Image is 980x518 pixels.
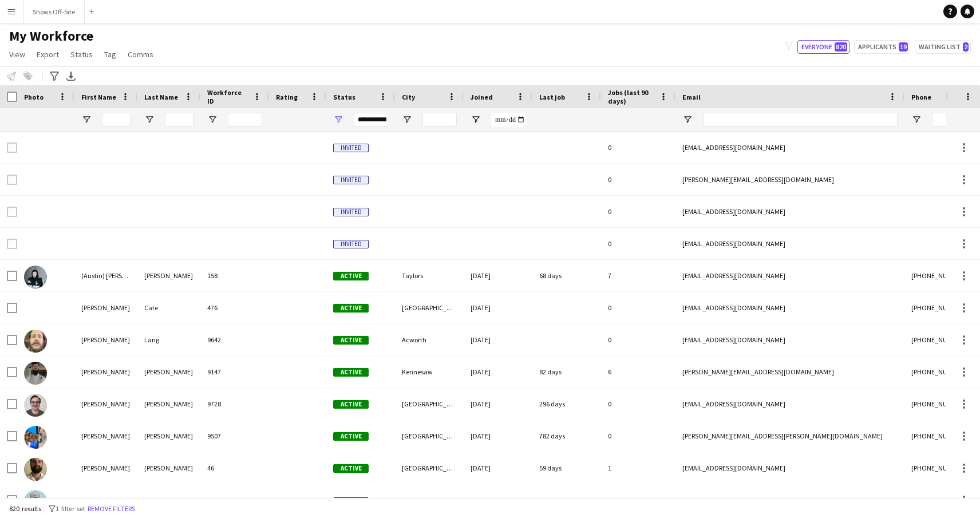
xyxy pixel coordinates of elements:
span: Export [37,49,59,60]
div: [PERSON_NAME] [137,484,200,516]
input: First Name Filter Input [102,113,131,126]
span: My Workforce [9,27,93,45]
div: [PERSON_NAME] [74,292,137,323]
span: Invited [333,144,369,152]
a: Status [66,47,97,62]
span: City [402,93,415,101]
span: Status [333,93,355,101]
button: Remove filters [85,503,137,515]
span: Active [333,272,369,280]
div: [PERSON_NAME] [137,452,200,484]
div: 9147 [200,356,269,387]
div: [PERSON_NAME] [74,324,137,355]
div: 476 [200,292,269,323]
div: 0 [601,228,675,259]
div: [EMAIL_ADDRESS][DOMAIN_NAME] [675,452,904,484]
div: [PERSON_NAME] [137,260,200,291]
div: [EMAIL_ADDRESS][DOMAIN_NAME] [675,132,904,163]
a: View [5,47,30,62]
button: Open Filter Menu [207,114,218,125]
div: 9507 [200,420,269,452]
div: [DATE] [464,388,532,420]
button: Open Filter Menu [402,114,412,125]
div: 0 [601,132,675,163]
div: 1 [601,452,675,484]
input: Row Selection is disabled for this row (unchecked) [7,175,17,185]
input: Joined Filter Input [491,113,525,126]
div: [PERSON_NAME] [137,388,200,420]
div: 0 [601,484,675,516]
button: Open Filter Menu [911,114,922,125]
span: View [9,49,25,60]
span: Phone [911,93,931,101]
button: Open Filter Menu [333,114,343,125]
span: Email [682,93,701,101]
div: [DATE] [464,324,532,355]
div: [EMAIL_ADDRESS][DOMAIN_NAME] [675,228,904,259]
div: 0 [601,164,675,195]
span: Rating [276,93,298,101]
div: [GEOGRAPHIC_DATA] [395,484,464,516]
button: Applicants19 [854,40,910,54]
input: Row Selection is disabled for this row (unchecked) [7,143,17,153]
div: 782 days [532,420,601,452]
img: Adam Dieter [24,394,47,417]
div: 9642 [200,324,269,355]
div: [PERSON_NAME] [74,356,137,387]
div: [PERSON_NAME][EMAIL_ADDRESS][PERSON_NAME][DOMAIN_NAME] [675,420,904,452]
div: [EMAIL_ADDRESS][DOMAIN_NAME] [675,324,904,355]
span: Last job [539,93,565,101]
span: 1 filter set [56,504,85,513]
img: Adam Garey [24,458,47,481]
div: [PERSON_NAME] [137,356,200,387]
input: Last Name Filter Input [165,113,193,126]
span: Joined [471,93,493,101]
input: Email Filter Input [703,113,898,126]
div: 9727 [200,484,269,516]
span: Photo [24,93,44,101]
div: [PERSON_NAME] [137,420,200,452]
app-action-btn: Export XLSX [64,69,78,83]
button: Open Filter Menu [81,114,92,125]
div: 59 days [532,452,601,484]
div: [DATE] [464,356,532,387]
input: Row Selection is disabled for this row (unchecked) [7,239,17,249]
img: Aaron Lang [24,330,47,353]
button: Everyone820 [797,40,849,54]
a: Comms [123,47,158,62]
span: 19 [899,42,908,52]
div: 296 days [532,388,601,420]
div: [PERSON_NAME][EMAIL_ADDRESS][DOMAIN_NAME] [675,356,904,387]
img: (Austin) Brady Henderson [24,266,47,288]
input: Row Selection is disabled for this row (unchecked) [7,207,17,217]
span: Active [333,464,369,473]
div: 68 days [532,260,601,291]
span: Invited [333,240,369,248]
div: [DATE] [464,260,532,291]
div: [PERSON_NAME][EMAIL_ADDRESS][DOMAIN_NAME] [675,164,904,195]
div: 46 [200,452,269,484]
button: Open Filter Menu [682,114,693,125]
div: [PERSON_NAME] [74,484,137,516]
span: Active [333,336,369,345]
div: [EMAIL_ADDRESS][DOMAIN_NAME] [675,484,904,516]
div: (Austin) [PERSON_NAME] [74,260,137,291]
div: [PERSON_NAME] [74,388,137,420]
div: 82 days [532,356,601,387]
span: Active [333,432,369,441]
span: 2 [963,42,969,52]
div: [EMAIL_ADDRESS][DOMAIN_NAME] [675,260,904,291]
div: Kennesaw [395,356,464,387]
div: 7 [601,260,675,291]
div: [GEOGRAPHIC_DATA] [395,388,464,420]
span: First Name [81,93,116,101]
div: [GEOGRAPHIC_DATA] [395,420,464,452]
input: Workforce ID Filter Input [228,113,262,126]
div: 0 [601,196,675,227]
span: Active [333,368,369,377]
div: [GEOGRAPHIC_DATA] [395,292,464,323]
span: Comms [128,49,153,60]
div: [DATE] [464,420,532,452]
a: Export [32,47,64,62]
span: Last Name [144,93,178,101]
